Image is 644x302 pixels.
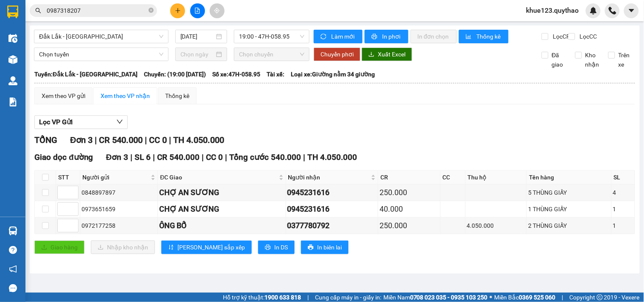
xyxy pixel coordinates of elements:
div: Thống kê [165,91,189,101]
span: ⚪️ [490,296,492,299]
div: 0945231616 [287,187,377,199]
button: sort-ascending[PERSON_NAME] sắp xếp [161,240,252,254]
button: bar-chartThống kê [459,30,509,43]
span: file-add [194,8,200,14]
button: plus [170,3,185,18]
span: Trên xe [615,50,636,69]
span: | [307,293,309,302]
div: 1 THÙNG GIẤY [528,204,610,214]
span: | [95,135,97,145]
span: CC 0 [149,135,167,145]
span: close-circle [149,7,154,15]
span: bar-chart [466,34,473,40]
div: 0945231616 [287,203,377,215]
span: | [145,135,147,145]
span: sync [321,34,328,40]
button: uploadGiao hàng [34,240,84,254]
span: message [9,284,17,292]
span: | [130,152,132,162]
span: Loại xe: Giường nằm 34 giường [291,70,375,79]
span: | [169,135,171,145]
span: In DS [274,243,288,252]
span: down [116,118,123,125]
span: plus [175,8,181,14]
div: Xem theo VP gửi [42,91,85,101]
span: Đã giao [548,50,569,69]
span: | [153,152,155,162]
input: Chọn ngày [180,50,215,59]
div: 5 THÙNG GIẤY [528,188,610,197]
span: Đắk Lắk - Sài Gòn [39,30,163,43]
span: Chọn tuyến [39,48,163,61]
div: 1 [613,204,633,214]
span: Giao dọc đường [34,152,93,162]
div: 40.000 [380,203,439,215]
th: Tên hàng [527,171,612,185]
img: warehouse-icon [8,55,17,64]
img: warehouse-icon [8,76,17,85]
span: Xuất Excel [378,50,405,59]
span: Người nhận [288,173,370,182]
span: CR 540.000 [99,135,143,145]
span: [PERSON_NAME] sắp xếp [177,243,245,252]
button: caret-down [624,3,639,18]
span: | [303,152,305,162]
div: ÔNG BỐ [159,220,284,232]
strong: 0708 023 035 - 0935 103 250 [410,294,488,301]
span: question-circle [9,246,17,254]
span: Tổng cước 540.000 [229,152,301,162]
span: SL 6 [135,152,151,162]
th: CC [441,171,466,185]
span: Thống kê [476,32,502,41]
div: 250.000 [380,187,439,199]
div: Xem theo VP nhận [101,91,150,101]
span: In phơi [382,32,402,41]
button: Lọc VP Gửi [34,115,128,129]
div: 0377780792 [287,220,377,232]
th: CR [378,171,441,185]
span: close-circle [149,8,154,13]
button: downloadXuất Excel [362,48,412,61]
button: syncLàm mới [314,30,363,43]
strong: 0369 525 060 [519,294,556,301]
span: TH 4.050.000 [307,152,357,162]
button: printerIn biên lai [301,240,349,254]
span: | [225,152,227,162]
button: printerIn phơi [365,30,408,43]
span: sort-ascending [168,244,174,251]
img: logo-vxr [7,6,18,18]
button: file-add [190,3,205,18]
span: TỔNG [34,135,57,145]
div: CHỢ AN SƯƠNG [159,203,284,215]
strong: 1900 633 818 [264,294,301,301]
img: solution-icon [8,98,17,106]
div: 0848897897 [82,188,156,197]
span: In biên lai [317,243,342,252]
img: warehouse-icon [8,34,17,43]
span: CC 0 [206,152,223,162]
span: download [368,51,374,58]
span: ĐC Giao [160,173,277,182]
span: Chuyến: (19:00 [DATE]) [144,70,206,79]
div: 1 [613,221,633,230]
span: search [35,8,41,14]
span: Đơn 3 [70,135,93,145]
button: printerIn DS [258,240,295,254]
input: Tìm tên, số ĐT hoặc mã đơn [47,6,147,15]
div: 0973651659 [82,204,156,214]
span: khue123.quythao [520,5,586,16]
span: TH 4.050.000 [173,135,224,145]
span: Chọn chuyến [239,48,304,61]
span: Miền Nam [383,293,488,302]
span: Tài xế: [267,70,284,79]
span: Làm mới [331,32,356,41]
img: warehouse-icon [8,226,17,235]
th: STT [56,171,80,185]
span: Miền Bắc [495,293,556,302]
span: aim [214,8,220,14]
button: In đơn chọn [411,30,457,43]
th: Thu hộ [466,171,527,185]
span: Lọc VP Gửi [39,117,73,127]
span: notification [9,265,17,273]
span: copyright [597,294,603,300]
